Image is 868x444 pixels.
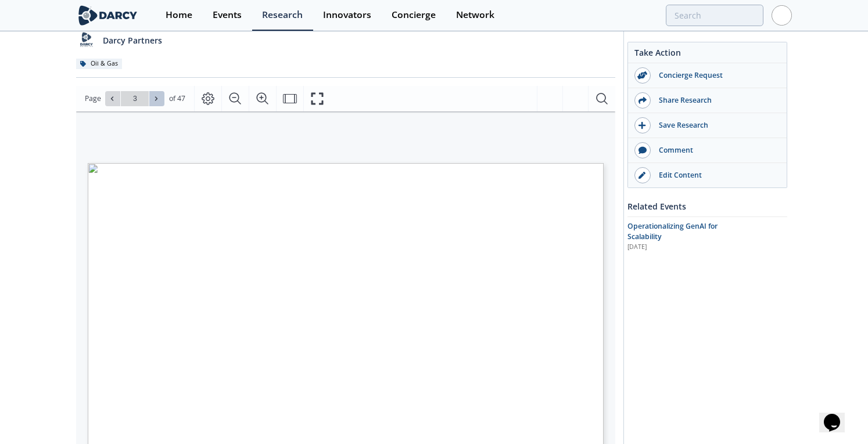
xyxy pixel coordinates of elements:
[392,10,436,20] div: Concierge
[651,170,781,181] div: Edit Content
[651,70,781,81] div: Concierge Request
[628,46,787,63] div: Take Action
[323,10,371,20] div: Innovators
[627,243,730,252] div: [DATE]
[76,59,122,69] div: Oil & Gas
[819,398,856,432] iframe: chat widget
[213,10,242,20] div: Events
[627,221,718,241] span: Operationalizing GenAI for Scalability
[651,120,781,131] div: Save Research
[666,5,763,26] input: Advanced Search
[651,95,781,106] div: Share Research
[456,10,494,20] div: Network
[166,10,192,20] div: Home
[772,5,792,26] img: Profile
[76,5,139,26] img: logo-wide.svg
[628,163,787,187] a: Edit Content
[262,10,303,20] div: Research
[627,196,787,216] div: Related Events
[651,145,781,156] div: Comment
[103,34,162,46] p: Darcy Partners
[627,221,787,252] a: Operationalizing GenAI for Scalability [DATE]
